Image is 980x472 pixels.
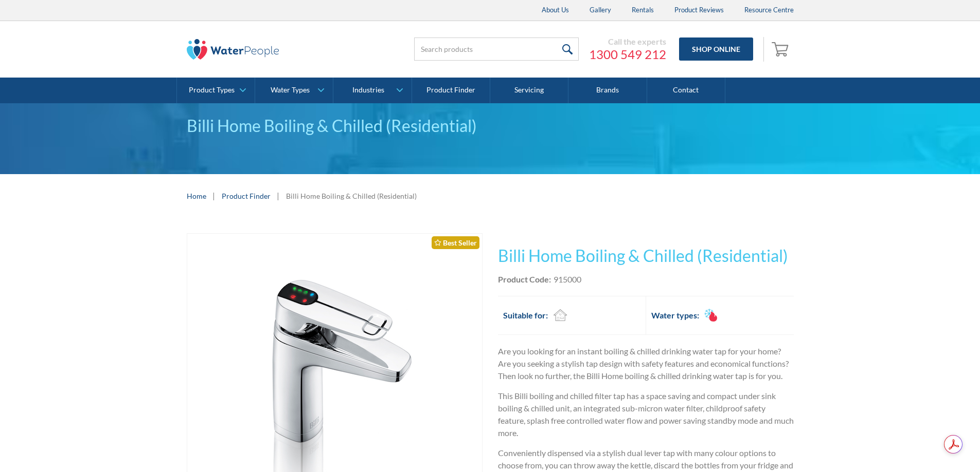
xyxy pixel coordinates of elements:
[189,86,235,95] div: Product Types
[412,78,490,103] a: Product Finder
[503,309,548,322] h2: Suitable for:
[255,78,333,103] a: Water Types
[498,243,794,268] h1: Billi Home Boiling & Chilled (Residential)
[271,86,310,95] div: Water Types
[568,78,647,103] a: Brands
[414,37,579,61] input: Search products
[589,36,666,47] div: Call the experts
[498,274,551,284] strong: Product Code:
[432,236,479,249] div: Best Seller
[679,37,753,61] a: Shop Online
[498,390,794,439] p: This Billi boiling and chilled filter tap has a space saving and compact under sink boiling & chi...
[286,191,417,201] div: Billi Home Boiling & Chilled (Residential)
[772,41,791,57] img: shopping cart
[498,345,794,382] p: Are you looking for an instant boiling & chilled drinking water tap for your home? Are you seekin...
[352,86,384,95] div: Industries
[769,37,794,62] a: Open cart
[222,191,271,201] a: Product Finder
[333,78,411,103] a: Industries
[647,78,725,103] a: Contact
[211,190,217,202] div: |
[187,114,794,138] div: Billi Home Boiling & Chilled (Residential)
[589,47,666,62] a: 1300 549 212
[177,78,255,103] a: Product Types
[490,78,568,103] a: Servicing
[554,273,581,286] div: 915000
[276,190,281,202] div: |
[187,191,206,201] a: Home
[651,309,699,322] h2: Water types:
[187,39,279,60] img: The Water People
